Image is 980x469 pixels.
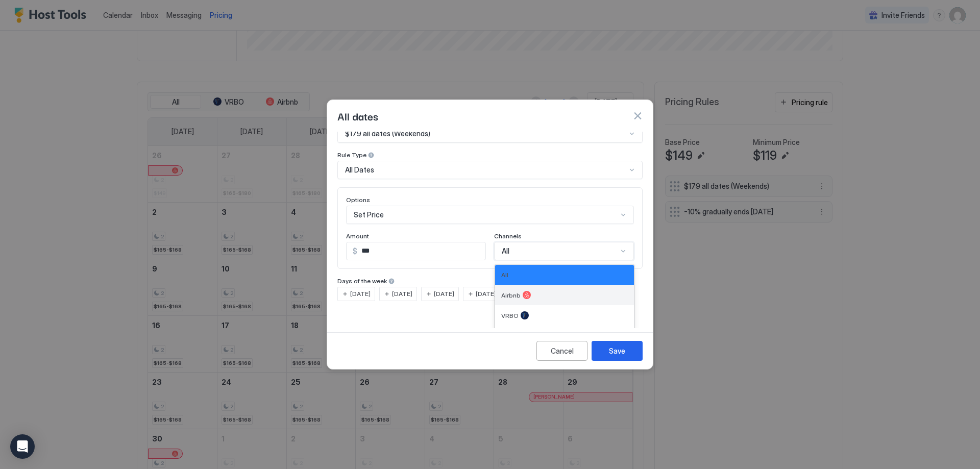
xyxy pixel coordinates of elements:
[337,151,366,159] span: Rule Type
[434,289,454,299] span: [DATE]
[354,210,384,219] span: Set Price
[551,345,574,356] div: Cancel
[501,312,519,319] span: VRBO
[476,289,496,299] span: [DATE]
[609,345,625,356] div: Save
[346,232,369,240] span: Amount
[501,291,521,299] span: Airbnb
[392,289,412,299] span: [DATE]
[345,165,374,175] span: All Dates
[345,129,430,138] span: $179 all dates (Weekends)
[10,434,35,459] div: Open Intercom Messenger
[353,246,357,256] span: $
[501,271,508,279] span: All
[337,108,378,124] span: All dates
[350,289,371,299] span: [DATE]
[592,341,643,361] button: Save
[502,246,509,256] span: All
[357,242,485,260] input: Input Field
[536,341,587,361] button: Cancel
[494,232,522,240] span: Channels
[346,196,370,204] span: Options
[337,277,387,285] span: Days of the week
